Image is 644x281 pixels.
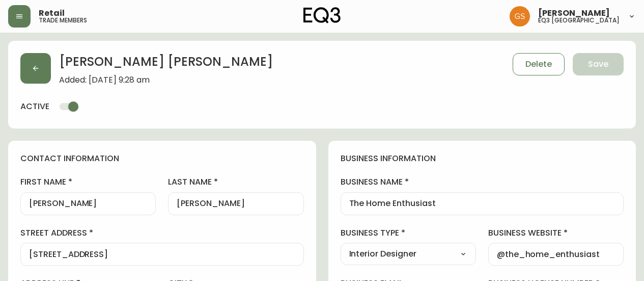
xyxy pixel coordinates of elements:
[538,17,620,23] h5: eq3 [GEOGRAPHIC_DATA]
[39,9,65,17] span: Retail
[513,53,565,75] button: Delete
[59,53,273,75] h2: [PERSON_NAME] [PERSON_NAME]
[341,227,476,239] label: business type
[510,6,530,27] img: 6b403d9c54a9a0c30f681d41f5fc2571
[538,9,610,17] span: [PERSON_NAME]
[20,101,49,112] h4: active
[488,227,624,239] label: business website
[168,176,303,188] label: last name
[20,153,304,164] h4: contact information
[59,75,273,85] span: Added: [DATE] 9:28 am
[497,249,615,259] input: https://www.designshop.com
[20,176,156,188] label: first name
[525,59,552,70] span: Delete
[341,153,624,164] h4: business information
[303,7,341,23] img: logo
[20,227,304,239] label: street address
[341,176,624,188] label: business name
[39,17,87,23] h5: trade members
